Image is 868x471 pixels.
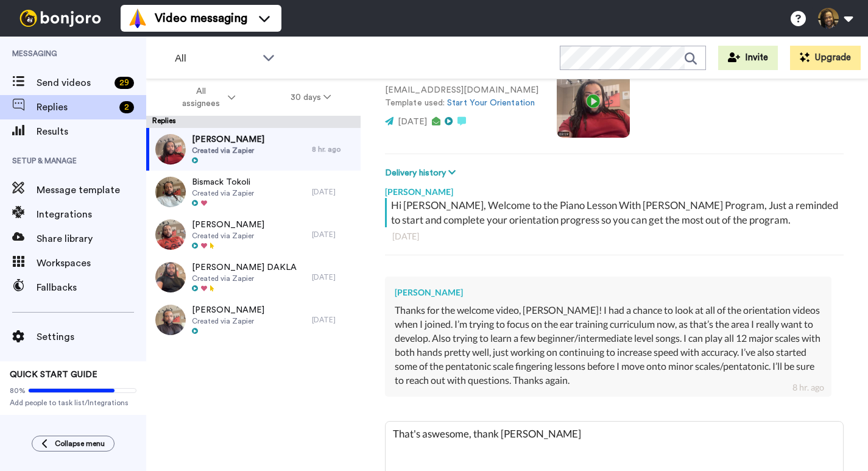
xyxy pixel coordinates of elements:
[146,116,361,128] div: Replies
[391,198,841,227] div: Hi [PERSON_NAME], Welcome to the Piano Lesson With [PERSON_NAME] Program, Just a reminded to star...
[385,84,538,110] p: [EMAIL_ADDRESS][DOMAIN_NAME] Template used:
[146,299,361,341] a: [PERSON_NAME]Created via Zapier[DATE]
[395,286,822,299] div: [PERSON_NAME]
[10,370,97,379] span: QUICK START GUIDE
[718,46,778,70] button: Invite
[792,381,824,394] div: 8 hr. ago
[155,219,186,250] img: d1571ce3-7078-4770-b1c3-993e7396c557-thumb.jpg
[37,232,146,246] span: Share library
[385,180,844,198] div: [PERSON_NAME]
[263,87,359,108] button: 30 days
[447,99,535,107] a: Start Your Orientation
[37,207,146,222] span: Integrations
[192,188,254,198] span: Created via Zapier
[312,187,355,197] div: [DATE]
[115,77,134,89] div: 29
[192,133,264,146] span: [PERSON_NAME]
[149,80,263,115] button: All assignees
[192,176,254,188] span: Bismack Tokoli
[398,118,427,126] span: [DATE]
[119,101,134,113] div: 2
[37,183,146,197] span: Message template
[192,261,297,274] span: [PERSON_NAME] DAKLA
[37,100,115,115] span: Replies
[192,304,264,316] span: [PERSON_NAME]
[128,9,147,28] img: vm-color.svg
[192,274,297,283] span: Created via Zapier
[32,436,115,452] button: Collapse menu
[15,10,106,27] img: bj-logo-header-white.svg
[392,230,836,243] div: [DATE]
[175,51,256,66] span: All
[312,315,355,325] div: [DATE]
[146,171,361,213] a: Bismack TokoliCreated via Zapier[DATE]
[155,134,186,165] img: 52a577d9-7802-4f05-ae8d-b08150df9b70-thumb.jpg
[146,128,361,171] a: [PERSON_NAME]Created via Zapier8 hr. ago
[155,305,186,335] img: 4fa2d431-9224-4be4-a620-782b4e202ff9-thumb.jpg
[192,316,264,326] span: Created via Zapier
[312,230,355,239] div: [DATE]
[55,439,105,448] span: Collapse menu
[155,262,186,292] img: 9ca10852-8b39-46ae-9fb5-ec5ae229bc85-thumb.jpg
[192,219,264,231] span: [PERSON_NAME]
[385,166,459,180] button: Delivery history
[155,10,247,27] span: Video messaging
[790,46,861,70] button: Upgrade
[192,146,264,155] span: Created via Zapier
[37,76,110,90] span: Send videos
[10,398,136,408] span: Add people to task list/Integrations
[146,213,361,256] a: [PERSON_NAME]Created via Zapier[DATE]
[155,177,186,207] img: 8107f6ea-62d8-4a62-8986-dd0ee8da1aa9-thumb.jpg
[37,280,146,295] span: Fallbacks
[312,272,355,282] div: [DATE]
[37,330,146,344] span: Settings
[192,231,264,241] span: Created via Zapier
[37,124,146,139] span: Results
[312,144,355,154] div: 8 hr. ago
[395,303,822,387] div: Thanks for the welcome video, [PERSON_NAME]! I had a chance to look at all of the orientation vid...
[37,256,146,271] span: Workspaces
[10,386,26,395] span: 80%
[176,85,225,110] span: All assignees
[146,256,361,299] a: [PERSON_NAME] DAKLACreated via Zapier[DATE]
